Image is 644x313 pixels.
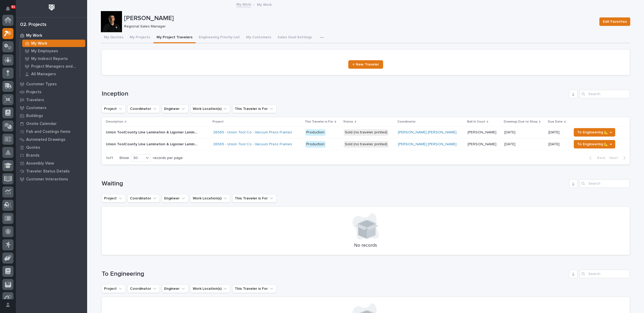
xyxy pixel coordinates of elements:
a: My Indirect Reports [20,55,87,62]
a: 26565 - Union Tool Co - Vacuum Press Frames [213,142,292,147]
a: My Work [236,1,251,7]
span: Next [609,156,621,160]
a: Fab and Coatings Items [16,128,87,136]
a: Traveler Status Details [16,167,87,175]
p: Show [119,156,129,160]
a: 26565 - Union Tool Co - Vacuum Press Frames [213,130,292,135]
p: My Employees [31,49,58,54]
button: Engineer [162,105,188,113]
p: Brands [26,153,40,158]
button: My Projects [126,32,153,43]
button: Edit Favorites [599,17,630,26]
p: Customer Types [26,82,57,87]
h1: To Engineering [102,270,567,278]
p: My Work [257,1,272,7]
p: [DATE] [504,141,516,147]
h1: Waiting [102,180,567,188]
button: Coordinator [128,284,160,293]
a: Onsite Calendar [16,120,87,128]
p: Fab and Coatings Items [26,129,70,134]
div: 02. Projects [20,22,46,28]
p: All Managers [31,72,56,77]
input: Search [580,179,630,188]
p: Project [213,119,224,125]
p: Coordinator [397,119,416,125]
a: [PERSON_NAME] [PERSON_NAME] [398,130,457,135]
p: Project Managers and Engineers [31,64,83,69]
button: Work Location(s) [190,194,230,203]
button: Notifications [2,3,13,14]
a: My Employees [20,47,87,55]
a: + New Traveler [348,60,383,69]
span: To Engineering 📐 → [577,129,612,136]
span: To Engineering 📐 → [577,141,612,147]
button: This Traveler is For [232,194,276,203]
a: Customer Types [16,80,87,88]
div: Sold (no traveler printed) [344,141,388,148]
p: Customers [26,106,46,110]
a: My Work [20,40,87,47]
h1: Inception [102,90,567,98]
p: My Work [26,33,42,38]
p: Customer Interactions [26,177,68,182]
div: Production [305,129,326,136]
button: Coordinator [128,194,160,203]
p: 91 [12,5,15,9]
button: This Traveler is For [232,284,276,293]
a: Customers [16,104,87,112]
button: Project [102,194,125,203]
p: Traveler Status Details [26,169,70,174]
p: Automated Drawings [26,137,65,142]
p: Description [106,119,123,125]
p: [DATE] [548,130,567,135]
p: [DATE] [504,129,516,135]
p: Onsite Calendar [26,122,57,126]
a: Quotes [16,143,87,151]
a: Brands [16,151,87,159]
p: Due Date [548,119,563,125]
p: Travelers [26,98,44,102]
p: [PERSON_NAME] [124,15,595,22]
p: Buildings [26,114,43,118]
div: Production [305,141,326,148]
a: Assembly View [16,159,87,167]
button: Project [102,284,125,293]
p: Drawings Due to Shop [504,119,538,125]
button: Engineering Priority List [196,32,243,43]
button: To Engineering 📐 → [574,140,615,148]
img: Workspace Logo [47,3,57,12]
button: Sales Goal Settings [274,32,315,43]
tr: Union ToolCounty Line Lamination & Ligonier Lamination - 2 and 3 Identical FrameUnion ToolCounty ... [102,127,630,138]
div: 30 [131,155,144,161]
p: Union ToolCounty Line Lamination & Ligonier Lamination - Bottom Frame [106,141,199,147]
a: Travelers [16,96,87,104]
button: This Traveler is For [232,105,276,113]
p: 1 of 1 [102,152,117,165]
div: Search [580,270,630,278]
a: All Managers [20,70,87,78]
button: My Project Travelers [153,32,196,43]
button: Next [607,156,630,160]
p: This Traveler is For [305,119,333,125]
tr: Union ToolCounty Line Lamination & Ligonier Lamination - Bottom FrameUnion ToolCounty Line Lamina... [102,138,630,150]
a: [PERSON_NAME] [PERSON_NAME] [398,142,457,147]
a: Projects [16,88,87,96]
a: Automated Drawings [16,136,87,143]
button: Engineer [162,194,188,203]
button: My Quotes [101,32,126,43]
button: Engineer [162,284,188,293]
p: records per page [153,156,183,160]
p: Quotes [26,145,40,150]
p: [PERSON_NAME] [468,129,497,135]
span: Edit Favorites [603,18,627,25]
p: [PERSON_NAME] [468,141,497,147]
button: Coordinator [128,105,160,113]
p: No records [108,243,623,249]
p: Regional Sales Manager [124,24,593,29]
a: Customer Interactions [16,175,87,183]
button: Project [102,105,125,113]
div: Notifications91 [7,6,13,15]
div: Search [580,90,630,98]
button: Back [585,156,607,160]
